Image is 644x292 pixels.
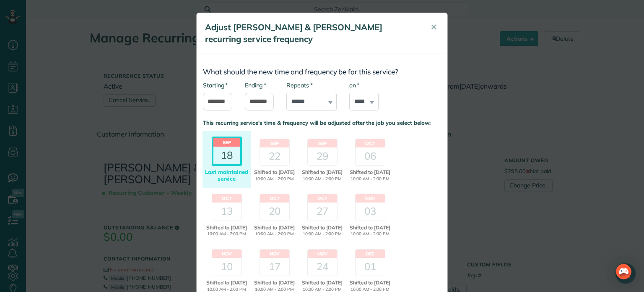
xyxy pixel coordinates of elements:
[299,168,345,176] span: Shifted to [DATE]
[299,279,345,287] span: Shifted to [DATE]
[308,203,337,220] div: 27
[308,147,337,165] div: 29
[356,203,385,220] div: 03
[347,224,393,231] span: Shifted to [DATE]
[203,81,228,89] label: Starting
[356,258,385,276] div: 01
[347,279,393,287] span: Shifted to [DATE]
[252,168,297,176] span: Shifted to [DATE]
[356,139,385,147] header: Oct
[213,147,240,164] div: 18
[252,176,297,182] span: 10:00 AM - 2:00 PM
[356,250,385,258] header: Dec
[260,194,289,203] header: Oct
[204,231,249,237] span: 10:00 AM - 2:00 PM
[204,279,249,287] span: Shifted to [DATE]
[204,224,249,231] span: Shifted to [DATE]
[203,68,441,76] h3: What should the new time and frequency be for this service?
[203,119,441,127] p: This recurring service's time & frequency will be adjusted after the job you select below:
[204,169,249,182] div: Last maintained service
[308,258,337,276] div: 24
[212,203,241,220] div: 13
[347,231,393,237] span: 10:00 AM - 2:00 PM
[356,194,385,203] header: Nov
[308,194,337,203] header: Oct
[205,21,419,45] h5: Adjust [PERSON_NAME] & [PERSON_NAME] recurring service frequency
[252,279,297,287] span: Shifted to [DATE]
[245,81,266,89] label: Ending
[260,203,289,220] div: 20
[299,231,345,237] span: 10:00 AM - 2:00 PM
[260,258,289,276] div: 17
[308,139,337,147] header: Sep
[252,231,297,237] span: 10:00 AM - 2:00 PM
[431,22,437,32] span: ✕
[212,250,241,258] header: Nov
[347,176,393,182] span: 10:00 AM - 2:00 PM
[349,81,359,89] label: on
[356,147,385,165] div: 06
[260,139,289,147] header: Sep
[286,81,312,89] label: Repeats
[252,224,297,231] span: Shifted to [DATE]
[212,194,241,203] header: Oct
[213,138,240,147] header: Sep
[260,250,289,258] header: Nov
[299,176,345,182] span: 10:00 AM - 2:00 PM
[260,147,289,165] div: 22
[212,258,241,276] div: 10
[308,250,337,258] header: Nov
[299,224,345,231] span: Shifted to [DATE]
[347,168,393,176] span: Shifted to [DATE]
